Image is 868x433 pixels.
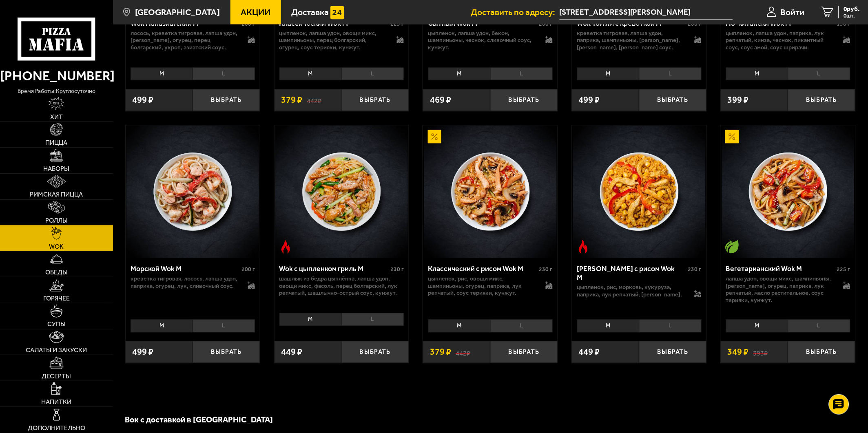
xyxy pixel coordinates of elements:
[579,96,600,105] span: 499 ₽
[837,266,850,273] span: 225 г
[726,265,835,274] div: Вегетарианский Wok M
[281,348,302,357] span: 449 ₽
[639,320,702,332] li: L
[428,30,536,51] p: цыпленок, лапша удон, бекон, шампиньоны, чеснок, сливочный соус, кунжут.
[844,13,860,18] span: 0 шт.
[390,266,404,273] span: 230 г
[131,320,193,332] li: M
[788,320,850,332] li: L
[726,276,834,305] p: лапша удон, овощи микс, шампиньоны, [PERSON_NAME], огурец, паприка, лук репчатый, масло раститель...
[126,126,260,258] a: Морской Wok M
[722,126,855,258] img: Вегетарианский Wok M
[430,348,451,357] span: 379 ₽
[428,320,490,332] li: M
[424,126,557,258] img: Классический с рисом Wok M
[539,266,553,273] span: 230 г
[788,68,850,80] li: L
[725,240,739,254] img: Вегетарианское блюдо
[131,30,239,51] p: лосось, креветка тигровая, лапша удон, [PERSON_NAME], огурец, перец болгарский, укроп, азиатский ...
[41,399,71,405] span: Напитки
[279,313,341,326] li: M
[42,373,71,380] span: Десерты
[490,89,558,111] button: Выбрать
[43,295,70,302] span: Горячее
[490,68,553,80] li: L
[721,126,855,258] a: АкционныйВегетарианское блюдоВегетарианский Wok M
[279,276,404,297] p: шашлык из бедра цыплёнка, лапша удон, овощи микс, фасоль, перец болгарский, лук репчатый, шашлычн...
[193,320,255,332] li: L
[131,68,193,80] li: M
[193,341,260,363] button: Выбрать
[560,5,733,20] span: Ленинградская область, Всеволожский район, Мурино, улица Шувалова, 25к1
[788,89,855,111] button: Выбрать
[132,96,153,105] span: 499 ₽
[275,126,409,258] a: Острое блюдоWok с цыпленком гриль M
[49,243,64,250] span: WOK
[341,68,404,80] li: L
[788,341,855,363] button: Выбрать
[135,8,220,16] span: [GEOGRAPHIC_DATA]
[47,321,66,327] span: Супы
[43,166,69,172] span: Наборы
[490,320,553,332] li: L
[726,320,788,332] li: M
[341,341,409,363] button: Выбрать
[423,126,558,258] a: АкционныйКлассический с рисом Wok M
[471,8,560,16] span: Доставить по адресу:
[193,68,255,80] li: L
[279,265,388,274] div: Wok с цыпленком гриль M
[125,414,615,426] p: Вок с доставкой в [GEOGRAPHIC_DATA]
[726,30,834,51] p: цыпленок, лапша удон, паприка, лук репчатый, кинза, чеснок, пикантный соус, соус Амой, соус шрирачи.
[573,126,706,258] img: Карри с рисом Wok M
[428,265,537,274] div: Классический с рисом Wok M
[279,240,292,254] img: Острое блюдо
[341,89,409,111] button: Выбрать
[639,89,706,111] button: Выбрать
[576,240,590,254] img: Острое блюдо
[430,96,451,105] span: 469 ₽
[844,6,860,13] span: 0 руб.
[577,284,685,298] p: цыпленок, рис, морковь, кукуруза, паприка, лук репчатый, [PERSON_NAME].
[341,313,404,326] li: L
[639,68,702,80] li: L
[577,30,685,51] p: креветка тигровая, лапша удон, паприка, шампиньоны, [PERSON_NAME], [PERSON_NAME], [PERSON_NAME] с...
[490,341,558,363] button: Выбрать
[728,348,749,357] span: 349 ₽
[753,348,768,357] s: 393 ₽
[330,6,344,20] img: 15daf4d41897b9f0e9f617042186c801.svg
[126,126,259,258] img: Морской Wok M
[275,126,408,258] img: Wok с цыпленком гриль M
[725,130,739,144] img: Акционный
[193,89,260,111] button: Выбрать
[45,139,67,146] span: Пицца
[131,265,239,274] div: Морской Wok M
[291,8,329,16] span: Доставка
[728,96,749,105] span: 399 ₽
[781,8,805,16] span: Войти
[639,341,706,363] button: Выбрать
[577,265,686,283] div: [PERSON_NAME] с рисом Wok M
[281,96,302,105] span: 379 ₽
[560,5,733,20] input: Ваш адрес доставки
[428,130,441,144] img: Акционный
[50,114,63,120] span: Хит
[275,310,409,335] div: 0
[572,126,706,258] a: Острое блюдоКарри с рисом Wok M
[456,348,470,357] s: 442 ₽
[428,68,490,80] li: M
[131,276,239,290] p: креветка тигровая, лосось, лапша удон, паприка, огурец, лук, сливочный соус.
[577,68,639,80] li: M
[577,320,639,332] li: M
[241,8,270,16] span: Акции
[132,348,153,357] span: 499 ₽
[279,68,341,80] li: M
[579,348,600,357] span: 449 ₽
[307,96,321,105] s: 442 ₽
[45,269,68,276] span: Обеды
[241,266,255,273] span: 200 г
[428,276,536,297] p: цыпленок, рис, овощи микс, шампиньоны, огурец, паприка, лук репчатый, соус терияки, кунжут.
[279,30,387,51] p: цыпленок, лапша удон, овощи микс, шампиньоны, перец болгарский, огурец, соус терияки, кунжут.
[726,68,788,80] li: M
[26,347,87,353] span: Салаты и закуски
[45,217,68,224] span: Роллы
